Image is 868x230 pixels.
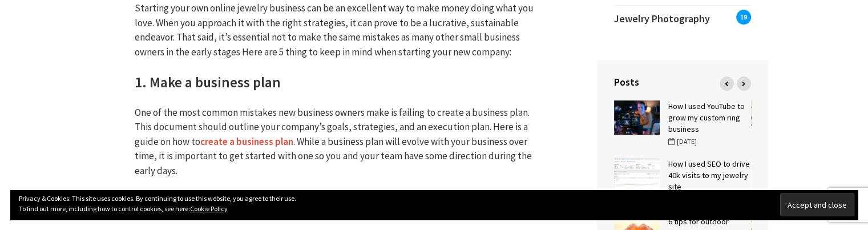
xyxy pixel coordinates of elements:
[135,1,546,59] p: Starting your own online jewelry business can be an excellent way to make money doing what you lo...
[780,193,854,216] input: Accept and close
[614,75,751,89] h4: Posts
[135,106,546,179] p: One of the most common mistakes new business owners make is failing to create a business plan. Th...
[614,6,751,32] a: Jewelry Photography19
[190,204,228,213] a: Cookie Policy
[736,10,751,25] span: 19
[200,135,293,148] a: create a business plan
[10,190,858,220] div: Privacy & Cookies: This site uses cookies. By continuing to use this website, you agree to their ...
[614,12,710,25] span: Jewelry Photography
[668,137,697,146] span: [DATE]
[135,73,281,91] strong: 1. Make a business plan
[668,159,750,192] a: How I used SEO to drive 40k visits to my jewelry site
[668,101,745,134] a: How I used YouTube to grow my custom ring business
